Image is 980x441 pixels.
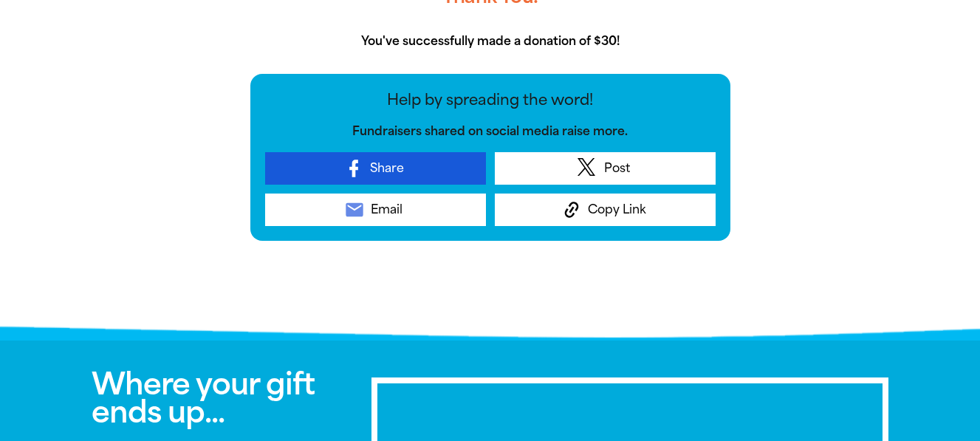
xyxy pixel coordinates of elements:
p: Fundraisers shared on social media raise more. [265,123,716,140]
a: Share [265,152,486,185]
span: Email [371,201,402,219]
span: Post [604,160,630,177]
span: Copy Link [588,201,646,219]
a: emailEmail [265,194,486,226]
i: email [344,199,365,220]
button: Copy Link [495,194,716,226]
p: Help by spreading the word! [265,89,716,111]
span: Where your gift ends up... [92,366,315,430]
a: Post [495,152,716,185]
span: Share [370,160,404,177]
p: You've successfully made a donation of $30! [250,33,730,50]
